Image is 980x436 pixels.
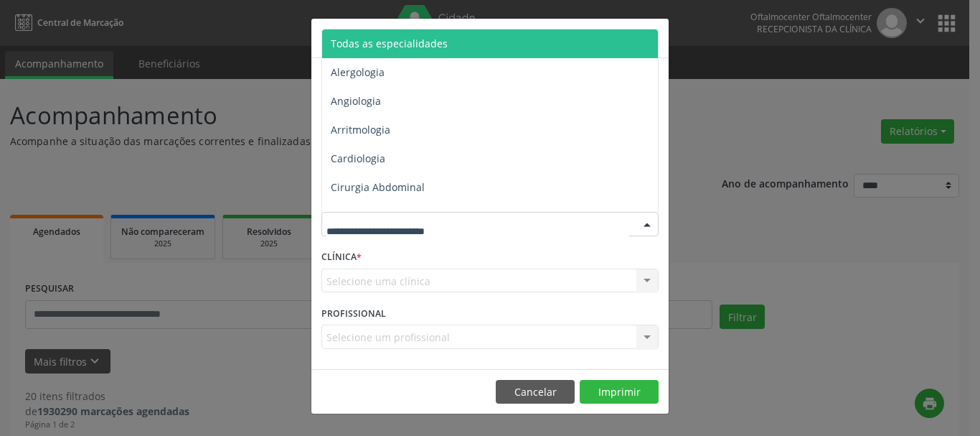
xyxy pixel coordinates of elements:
span: Cirurgia Bariatrica [331,209,419,223]
span: Todas as especialidades [331,37,448,50]
span: Cardiologia [331,152,385,165]
span: Arritmologia [331,123,390,136]
span: Angiologia [331,94,381,108]
span: Cirurgia Abdominal [331,180,425,194]
h5: Relatório de agendamentos [321,29,486,47]
span: Alergologia [331,65,385,79]
button: Close [640,19,669,54]
label: PROFISSIONAL [321,302,386,325]
button: Cancelar [496,380,575,404]
button: Imprimir [580,380,659,404]
label: CLÍNICA [321,246,362,269]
